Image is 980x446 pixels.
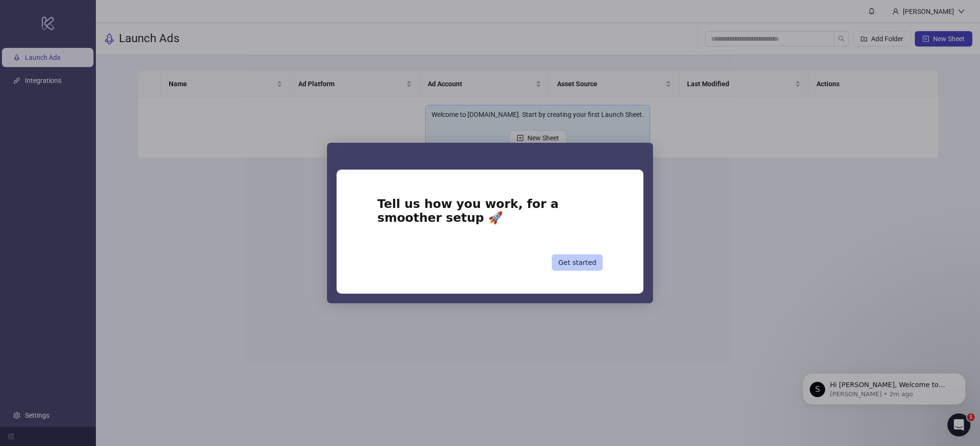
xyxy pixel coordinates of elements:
[14,20,177,52] div: message notification from Simon, 2m ago. Hi Alex, Welcome to Kitchn.io! 🎉 You’re all set to start...
[22,29,37,44] div: Profile image for Simon
[42,27,165,37] p: Hi [PERSON_NAME], Welcome to [DOMAIN_NAME]! 🎉 You’re all set to start launching ads effortlessly....
[42,37,165,46] p: Message from Simon, sent 2m ago
[552,254,603,271] button: Get started
[377,197,603,230] h1: Tell us how you work, for a smoother setup 🚀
